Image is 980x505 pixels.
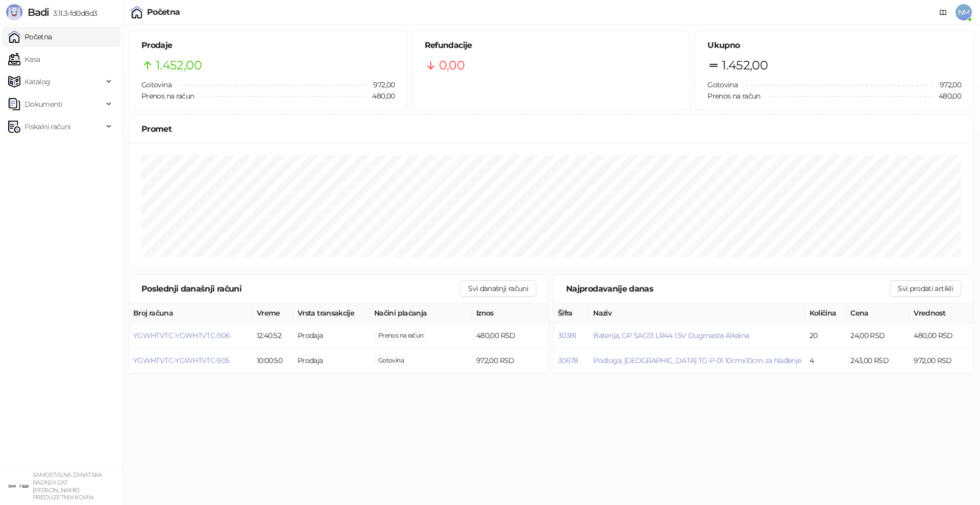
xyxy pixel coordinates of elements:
span: Fiskalni računi [24,116,70,137]
td: 243,00 RSD [846,348,910,373]
span: 1.452,00 [722,56,768,75]
button: YGWHTVTC-YGWHTVTC-905 [133,356,230,365]
span: 972,00 [374,355,408,366]
span: 0,00 [439,56,464,75]
h5: Ukupno [707,39,961,52]
a: Kasa [8,49,40,69]
span: 480,00 [932,90,961,102]
span: 480,00 [365,90,395,102]
h5: Prodaje [141,39,395,52]
button: Svi prodati artikli [890,280,961,297]
a: Dokumentacija [935,4,951,20]
h5: Refundacije [425,39,678,52]
span: 3.11.3-fd0d8d3 [49,9,97,18]
td: Prodaja [293,348,370,373]
td: 10:00:50 [253,348,293,373]
div: Promet [141,123,961,135]
th: Naziv [589,303,805,323]
span: NM [955,4,972,20]
button: 30381 [558,331,576,340]
th: Količina [805,303,847,323]
span: 480,00 [374,330,427,341]
span: Prenos na račun [141,91,194,101]
td: 972,00 RSD [472,348,549,373]
th: Cena [846,303,910,323]
img: 64x64-companyLogo-ae27db6e-dfce-48a1-b68e-83471bd1bffd.png [8,476,29,496]
span: Badi [28,6,49,18]
span: Dokumenti [24,94,62,114]
th: Vrsta transakcije [293,303,370,323]
td: 20 [805,323,847,348]
button: YGWHTVTC-YGWHTVTC-906 [133,331,230,340]
span: Gotovina [707,80,738,89]
small: SAMOSTALNA ZANATSKA RADNJA CAT [PERSON_NAME] PREDUZETNIK KOVIN [33,471,102,501]
th: Šifra [554,303,589,323]
div: Najprodavanije danas [566,282,890,295]
span: Gotovina [141,80,171,89]
div: Poslednji današnji računi [141,282,460,295]
span: Prenos na račun [707,91,760,101]
th: Vreme [253,303,293,323]
td: 12:40:52 [253,323,293,348]
td: 24,00 RSD [846,323,910,348]
span: Katalog [24,71,51,92]
span: 1.452,00 [156,56,202,75]
a: Početna [8,27,52,47]
img: Logo [6,4,22,20]
th: Vrednost [910,303,973,323]
button: 30678 [558,356,578,365]
td: Prodaja [293,323,370,348]
td: 972,00 RSD [910,348,973,373]
button: Baterija, GP SAG13 LR44 1.5V Dugmasta Alkalna [593,331,749,340]
div: Početna [147,8,180,16]
span: 972,00 [366,79,395,90]
span: 972,00 [933,79,961,90]
button: Svi današnji računi [460,280,536,297]
td: 480,00 RSD [910,323,973,348]
th: Načini plaćanja [370,303,472,323]
button: Podloga, [GEOGRAPHIC_DATA] TG-P-01 10cmx10cm za hlađenje [593,356,801,365]
td: 480,00 RSD [472,323,549,348]
th: Iznos [472,303,549,323]
th: Broj računa [129,303,253,323]
td: 4 [805,348,847,373]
